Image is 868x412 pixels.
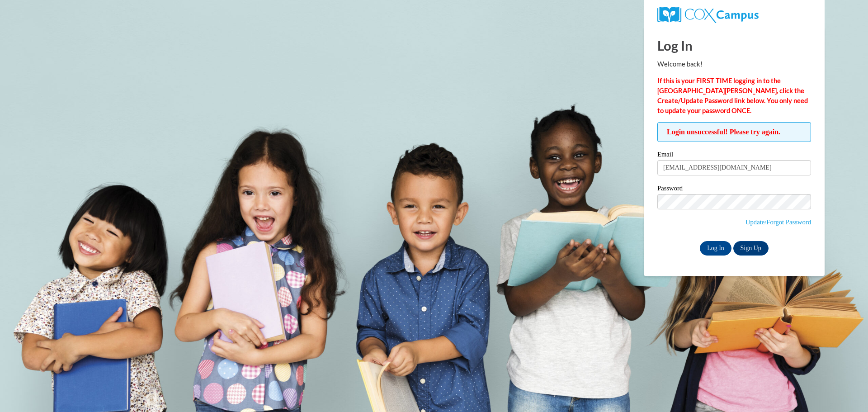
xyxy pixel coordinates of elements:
[657,185,811,194] label: Password
[657,7,811,23] a: COX Campus
[657,36,811,55] h1: Log In
[657,151,811,160] label: Email
[657,77,808,114] strong: If this is your FIRST TIME logging in to the [GEOGRAPHIC_DATA][PERSON_NAME], click the Create/Upd...
[657,7,759,23] img: COX Campus
[733,241,769,256] a: Sign Up
[657,122,811,142] span: Login unsuccessful! Please try again.
[745,218,811,226] a: Update/Forgot Password
[700,241,731,256] input: Log In
[657,59,811,69] p: Welcome back!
